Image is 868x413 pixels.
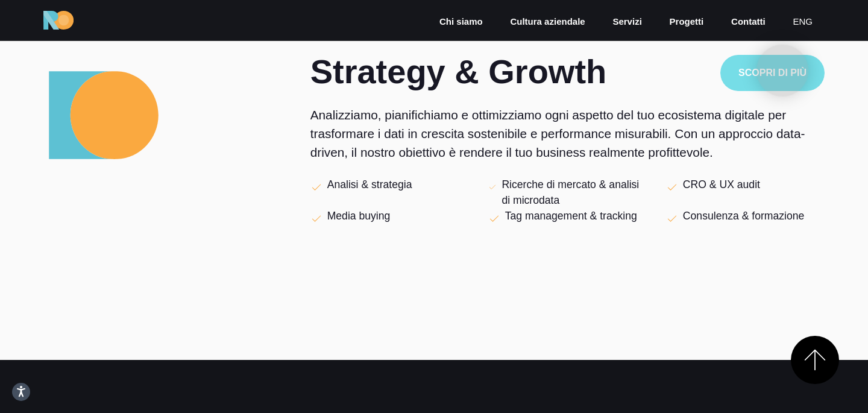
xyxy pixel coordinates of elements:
[509,15,586,29] a: Cultura aziendale
[502,177,646,209] p: Ricerche di mercato & analisi di microdata
[327,208,391,225] p: Media buying
[683,177,760,194] p: CRO & UX audit
[327,177,412,194] p: Analisi & strategia
[683,208,804,225] p: Consulenza & formazione
[791,15,814,29] a: eng
[720,55,825,91] button: Scopri di più
[43,11,74,30] img: Ride On Agency
[310,55,647,89] h2: Strategy & Growth
[668,15,705,29] a: Progetti
[611,15,643,29] a: Servizi
[715,65,825,78] a: Scopri di più
[505,208,637,225] p: Tag management & tracking
[730,15,767,29] a: Contatti
[438,15,484,29] a: Chi siamo
[310,106,825,162] p: Analizziamo, pianifichiamo e ottimizziamo ogni aspetto del tuo ecosistema digitale per trasformar...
